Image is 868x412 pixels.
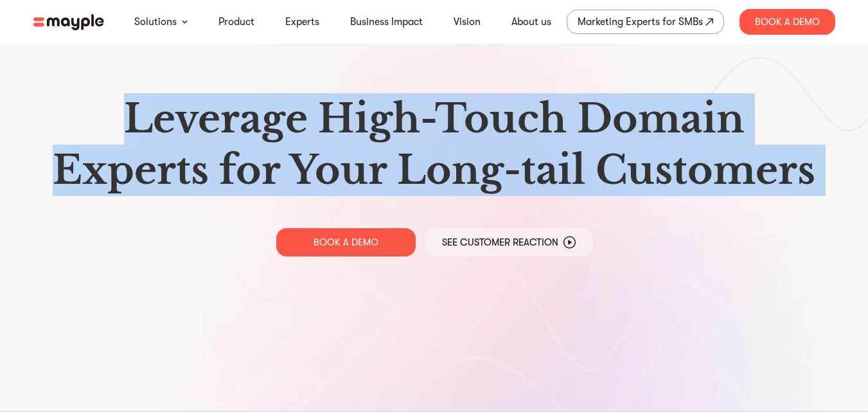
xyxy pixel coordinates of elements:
[134,14,177,30] a: Solutions
[44,93,825,196] h1: Leverage High-Touch Domain Experts for Your Long-tail Customers
[442,236,558,249] p: See Customer Reaction
[740,9,835,35] div: Book A Demo
[454,14,481,30] a: Vision
[285,14,319,30] a: Experts
[426,228,592,256] a: See Customer Reaction
[276,228,416,256] a: BOOK A DEMO
[314,236,378,249] p: BOOK A DEMO
[182,20,188,24] img: arrow-down
[511,14,551,30] a: About us
[350,14,423,30] a: Business Impact
[33,14,104,30] img: mayple-logo
[567,10,724,34] a: Marketing Experts for SMBs
[218,14,254,30] a: Product
[578,13,703,31] div: Marketing Experts for SMBs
